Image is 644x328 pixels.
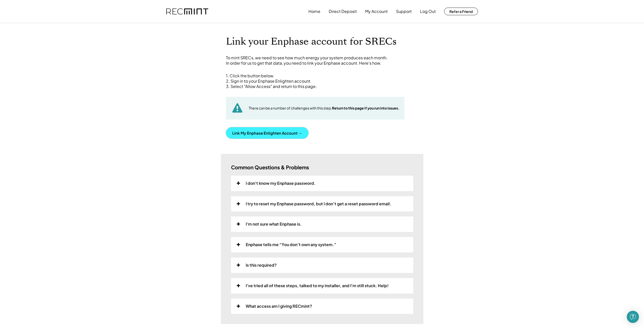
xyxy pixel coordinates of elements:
button: Link My Enphase Enlighten Account → [226,127,308,139]
button: Home [308,6,320,16]
img: recmint-logotype%403x.png [166,8,208,15]
h1: Link your Enphase account for SRECs [226,36,418,48]
strong: Return to this page if you run into issues. [332,106,399,110]
div: Enphase tells me “You don’t own any system.” [246,242,336,247]
div: 1. Click the button below. 2. Sign in to your Enphase Enlighten account. 3. Select "Allow Access"... [226,73,418,89]
button: My Account [365,6,388,16]
h3: Common Questions & Problems [231,164,309,171]
div: There can be a number of challenges with this step. [249,106,399,111]
div: I've tried all of these steps, talked to my installer, and I'm still stuck. Help! [246,283,389,288]
div: Open Intercom Messenger [627,311,639,323]
button: Support [396,6,412,16]
div: What access am I giving RECmint? [246,304,312,309]
div: I'm not sure what Enphase is. [246,222,302,227]
button: Refer a Friend [444,8,478,15]
div: I don't know my Enphase password. [246,181,316,186]
button: Direct Deposit [329,6,357,16]
div: To mint SRECs, we need to see how much energy your system produces each month. In order for us to... [226,55,418,66]
button: Log Out [420,6,436,16]
div: Is this required? [246,263,277,268]
div: I try to reset my Enphase password, but I don’t get a reset password email. [246,201,391,207]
